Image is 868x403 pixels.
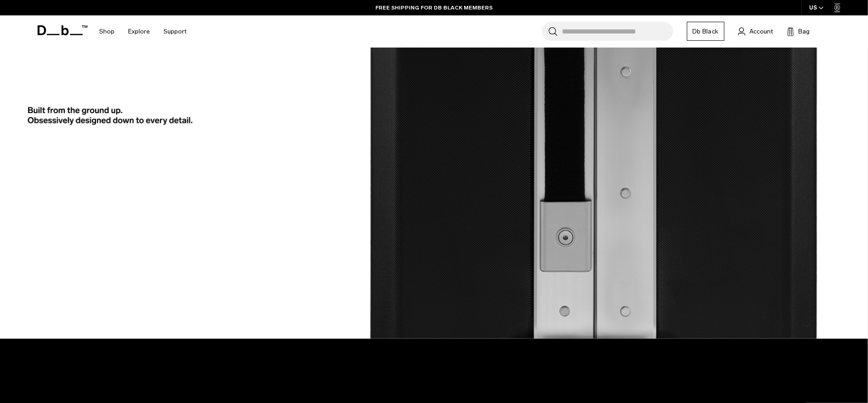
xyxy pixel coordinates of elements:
a: Db Black [687,22,724,41]
a: Support [164,15,187,48]
button: Bag [787,26,810,37]
a: Account [738,26,773,37]
a: FREE SHIPPING FOR DB BLACK MEMBERS [375,4,493,12]
a: Shop [100,15,115,48]
a: Explore [129,15,150,48]
nav: Main Navigation [93,15,194,48]
span: Bag [799,27,810,36]
span: Account [750,27,773,36]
